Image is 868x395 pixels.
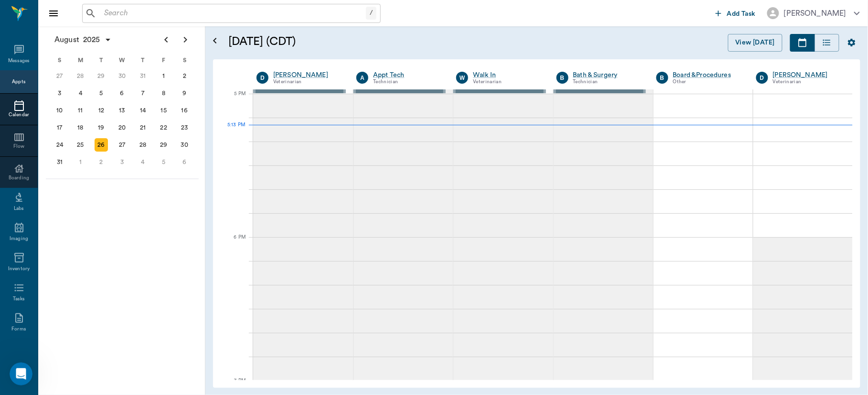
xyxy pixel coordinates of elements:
[174,53,195,67] div: S
[178,87,191,100] div: Saturday, August 9, 2025
[74,138,87,152] div: Monday, August 25, 2025
[157,87,171,100] div: Friday, August 8, 2025
[95,104,108,117] div: Tuesday, August 12, 2025
[557,72,568,84] div: B
[221,232,246,256] div: 6 PM
[473,78,542,86] div: Veterinarian
[257,72,268,84] div: D
[53,104,66,117] div: Sunday, August 10, 2025
[116,121,129,134] div: Wednesday, August 20, 2025
[112,53,133,67] div: W
[773,70,842,80] a: [PERSON_NAME]
[756,72,768,84] div: D
[12,78,25,86] div: Appts
[760,4,868,22] button: [PERSON_NAME]
[136,121,150,134] div: Thursday, August 21, 2025
[116,104,129,117] div: Wednesday, August 13, 2025
[573,70,642,80] a: Bath & Surgery
[116,87,129,100] div: Wednesday, August 6, 2025
[74,87,87,100] div: Monday, August 4, 2025
[116,138,129,152] div: Wednesday, August 27, 2025
[136,104,150,117] div: Thursday, August 14, 2025
[157,138,171,152] div: Friday, August 29, 2025
[53,138,66,152] div: Sunday, August 24, 2025
[10,235,28,242] div: Imaging
[132,53,153,67] div: T
[473,70,542,80] a: Walk In
[50,30,117,49] button: August2025
[157,69,171,83] div: Friday, August 1, 2025
[95,121,108,134] div: Tuesday, August 19, 2025
[728,34,782,52] button: View [DATE]
[8,265,30,273] div: Inventory
[456,72,468,84] div: W
[273,78,342,86] div: Veterinarian
[53,155,66,169] div: Sunday, August 31, 2025
[157,155,171,169] div: Friday, September 5, 2025
[176,30,195,49] button: Next page
[784,8,847,19] div: [PERSON_NAME]
[53,69,66,83] div: Sunday, July 27, 2025
[14,205,24,212] div: Labs
[74,121,87,134] div: Monday, August 18, 2025
[116,155,129,169] div: Wednesday, September 3, 2025
[74,104,87,117] div: Monday, August 11, 2025
[44,4,63,23] button: Close drawer
[116,69,129,83] div: Wednesday, July 30, 2025
[228,34,479,49] h5: [DATE] (CDT)
[178,121,191,134] div: Saturday, August 23, 2025
[573,78,642,86] div: Technician
[13,296,25,303] div: Tasks
[157,30,176,49] button: Previous page
[773,78,842,86] div: Veterinarian
[53,87,66,100] div: Sunday, August 3, 2025
[356,72,368,84] div: A
[221,89,246,113] div: 5 PM
[273,70,342,80] a: [PERSON_NAME]
[95,87,108,100] div: Tuesday, August 5, 2025
[373,78,442,86] div: Technician
[178,69,191,83] div: Saturday, August 2, 2025
[95,155,108,169] div: Tuesday, September 2, 2025
[157,104,171,117] div: Friday, August 15, 2025
[178,104,191,117] div: Saturday, August 16, 2025
[153,53,174,67] div: F
[209,22,221,59] button: Open calendar
[91,53,112,67] div: T
[136,138,150,152] div: Thursday, August 28, 2025
[656,72,668,84] div: B
[373,70,442,80] a: Appt Tech
[673,78,742,86] div: Other
[74,69,87,83] div: Monday, July 28, 2025
[53,121,66,134] div: Sunday, August 17, 2025
[95,69,108,83] div: Tuesday, July 29, 2025
[81,33,102,46] span: 2025
[178,155,191,169] div: Saturday, September 6, 2025
[95,138,108,152] div: Today, Tuesday, August 26, 2025
[136,69,150,83] div: Thursday, July 31, 2025
[10,362,32,385] iframe: Intercom live chat
[70,53,91,67] div: M
[100,7,366,20] input: Search
[49,53,70,67] div: S
[178,138,191,152] div: Saturday, August 30, 2025
[136,155,150,169] div: Thursday, September 4, 2025
[8,57,30,65] div: Messages
[673,70,742,80] a: Board &Procedures
[712,4,760,22] button: Add Task
[11,326,26,333] div: Forms
[53,33,81,46] span: August
[366,7,376,20] div: /
[74,155,87,169] div: Monday, September 1, 2025
[157,121,171,134] div: Friday, August 22, 2025
[136,87,150,100] div: Thursday, August 7, 2025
